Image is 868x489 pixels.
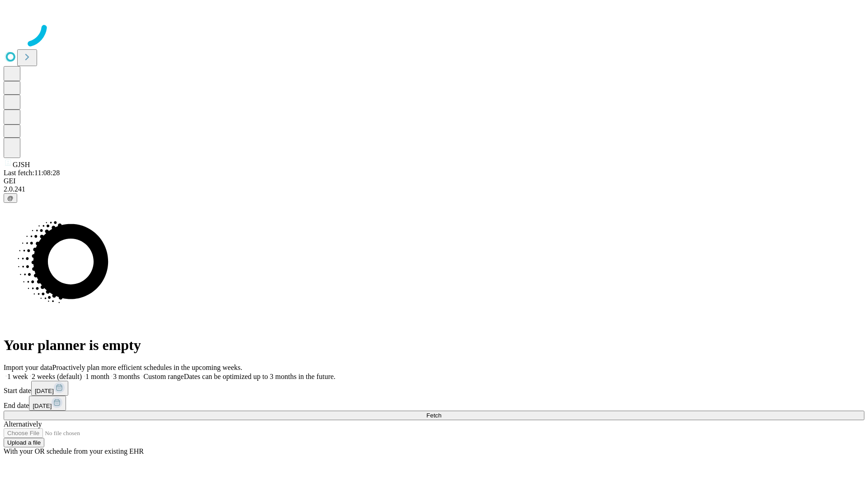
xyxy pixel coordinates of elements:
[4,169,60,177] span: Last fetch: 11:08:28
[4,193,17,203] button: @
[7,195,14,201] span: @
[4,420,42,428] span: Alternatively
[4,396,864,411] div: End date
[143,373,184,380] span: Custom range
[85,373,109,380] span: 1 month
[4,438,44,447] button: Upload a file
[113,373,140,380] span: 3 months
[31,381,68,396] button: [DATE]
[52,364,242,371] span: Proactively plan more efficient schedules in the upcoming weeks.
[4,411,864,420] button: Fetch
[4,447,144,455] span: With your OR schedule from your existing EHR
[7,373,28,380] span: 1 week
[13,161,30,168] span: GJSH
[35,388,54,394] span: [DATE]
[4,337,864,354] h1: Your planner is empty
[4,177,864,185] div: GEI
[4,364,52,371] span: Import your data
[29,396,66,411] button: [DATE]
[4,185,864,193] div: 2.0.241
[32,373,82,380] span: 2 weeks (default)
[184,373,335,380] span: Dates can be optimized up to 3 months in the future.
[33,403,52,409] span: [DATE]
[4,381,864,396] div: Start date
[426,412,441,419] span: Fetch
